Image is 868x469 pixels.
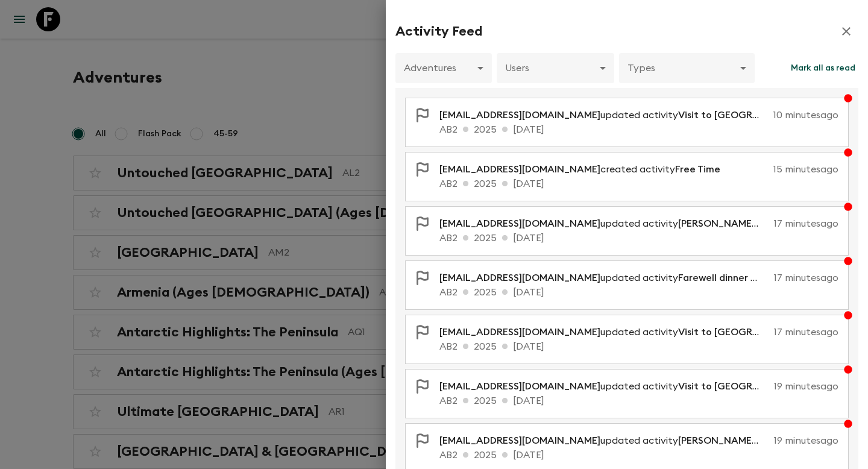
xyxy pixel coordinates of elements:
p: AB2 2025 [DATE] [439,285,838,300]
div: Types [619,51,755,85]
p: AB2 2025 [DATE] [439,339,838,354]
span: [EMAIL_ADDRESS][DOMAIN_NAME] [439,165,600,174]
div: Users [497,51,614,85]
p: 10 minutes ago [773,108,838,122]
span: Visit to [GEOGRAPHIC_DATA] [678,327,816,337]
p: AB2 2025 [DATE] [439,177,838,191]
p: 19 minutes ago [774,379,838,394]
span: [EMAIL_ADDRESS][DOMAIN_NAME] [439,436,600,445]
p: 17 minutes ago [774,271,838,285]
p: updated activity [439,108,769,122]
p: 17 minutes ago [774,216,838,231]
p: updated activity [439,325,769,339]
p: updated activity [439,379,769,394]
span: Visit to [GEOGRAPHIC_DATA] [678,382,816,391]
span: Free Time [675,165,720,174]
span: [EMAIL_ADDRESS][DOMAIN_NAME] [439,273,600,283]
p: AB2 2025 [DATE] [439,122,838,137]
p: AB2 2025 [DATE] [439,394,838,408]
p: AB2 2025 [DATE] [439,231,838,245]
p: 17 minutes ago [774,325,838,339]
p: updated activity [439,271,769,285]
p: updated activity [439,433,769,448]
span: [EMAIL_ADDRESS][DOMAIN_NAME] [439,110,600,120]
p: AB2 2025 [DATE] [439,448,838,462]
span: [EMAIL_ADDRESS][DOMAIN_NAME] [439,219,600,228]
span: Farewell dinner on [GEOGRAPHIC_DATA] [678,273,866,283]
div: Adventures [395,51,492,85]
h2: Activity Feed [395,24,482,39]
p: created activity [439,162,730,177]
p: updated activity [439,216,769,231]
span: [EMAIL_ADDRESS][DOMAIN_NAME] [439,327,600,337]
p: 19 minutes ago [774,433,838,448]
span: Visit to [GEOGRAPHIC_DATA] [678,110,816,120]
button: Mark all as read [788,53,858,83]
span: [EMAIL_ADDRESS][DOMAIN_NAME] [439,382,600,391]
p: 15 minutes ago [735,162,838,177]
